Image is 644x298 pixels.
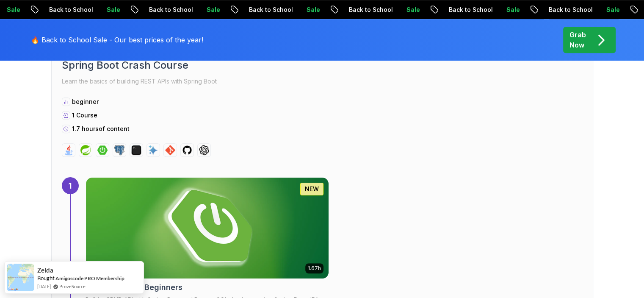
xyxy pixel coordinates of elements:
[497,6,524,14] p: Sale
[439,6,497,14] p: Back to School
[7,264,34,291] img: provesource social proof notification image
[199,145,209,155] img: chatgpt logo
[165,145,175,155] img: git logo
[62,75,583,87] p: Learn the basics of building REST APIs with Spring Boot
[37,275,55,281] span: Bought
[37,283,51,290] span: [DATE]
[297,6,324,14] p: Sale
[72,125,130,133] p: 1.7 hours of content
[97,145,108,155] img: spring-boot logo
[62,177,79,194] div: 1
[62,58,583,72] h2: Spring Boot Crash Course
[59,283,86,290] a: ProveSource
[340,6,397,14] p: Back to School
[72,97,99,106] p: beginner
[197,6,224,14] p: Sale
[64,145,74,155] img: java logo
[97,6,124,14] p: Sale
[539,6,597,14] p: Back to School
[55,275,124,282] a: Amigoscode PRO Membership
[140,6,197,14] p: Back to School
[305,185,319,193] p: NEW
[148,145,158,155] img: ai logo
[80,145,91,155] img: spring logo
[31,35,203,45] p: 🔥 Back to School Sale - Our best prices of the year!
[114,145,124,155] img: postgres logo
[40,6,97,14] p: Back to School
[308,265,321,272] p: 1.67h
[182,145,192,155] img: github logo
[597,6,624,14] p: Sale
[240,6,297,14] p: Back to School
[86,178,329,279] img: Spring Boot for Beginners card
[37,267,53,274] span: Zelda
[397,6,424,14] p: Sale
[569,30,586,50] p: Grab Now
[131,145,141,155] img: terminal logo
[72,111,97,119] span: 1 Course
